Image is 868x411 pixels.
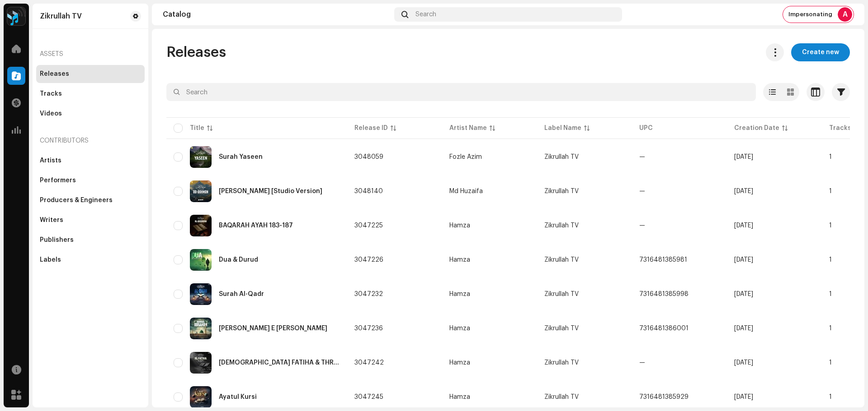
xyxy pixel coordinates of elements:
[544,188,579,194] span: Zikrullah TV
[734,325,753,332] span: Oct 8, 2025
[354,360,384,366] span: 3047242
[544,154,579,160] span: Zikrullah TV
[166,43,226,61] span: Releases
[36,211,145,229] re-m-nav-item: Writers
[639,291,689,297] span: 7316481385998
[354,188,383,194] span: 3048140
[40,90,62,97] div: Tracks
[354,291,383,297] span: 3047232
[40,13,82,20] div: Zikrullah TV
[190,318,212,339] img: 8348a788-c3cb-4b74-af25-15e925685ada
[36,85,145,103] re-m-nav-item: Tracks
[449,394,530,400] span: Hamza
[639,257,687,263] span: 7316481385981
[219,360,340,366] div: SURAH FATIHA & THREE QUL
[788,11,832,18] span: Impersonating
[734,360,753,366] span: Oct 8, 2025
[544,124,581,133] div: Label Name
[36,105,145,123] re-m-nav-item: Videos
[36,171,145,189] re-m-nav-item: Performers
[734,291,753,297] span: Oct 8, 2025
[449,124,487,133] div: Artist Name
[449,222,470,229] div: Hamza
[36,251,145,269] re-m-nav-item: Labels
[166,83,756,101] input: Search
[639,394,689,400] span: 7316481385929
[449,325,470,332] div: Hamza
[838,7,852,22] div: A
[639,154,645,160] span: —
[734,394,753,400] span: Oct 8, 2025
[40,197,113,204] div: Producers & Engineers
[639,325,689,332] span: 7316481386001
[639,188,645,194] span: —
[40,157,61,164] div: Artists
[354,124,388,133] div: Release ID
[219,257,258,263] div: Dua & Durud
[40,217,63,224] div: Writers
[219,325,327,332] div: Durud E Ibrahim
[40,70,69,78] div: Releases
[36,152,145,170] re-m-nav-item: Artists
[190,386,212,408] img: c0764ad2-a415-4506-9650-00e3238c2184
[544,257,579,263] span: Zikrullah TV
[190,146,212,168] img: ea08358e-5248-4d2d-82c4-00573b166317
[734,188,753,194] span: Oct 9, 2025
[544,360,579,366] span: Zikrullah TV
[40,177,76,184] div: Performers
[40,110,62,117] div: Videos
[544,394,579,400] span: Zikrullah TV
[354,325,383,332] span: 3047236
[449,188,483,194] div: Md Huzaifa
[36,231,145,249] re-m-nav-item: Publishers
[734,124,779,133] div: Creation Date
[219,188,322,194] div: Surah Ar-Rahman [Studio Version]
[734,222,753,229] span: Oct 8, 2025
[36,43,145,65] re-a-nav-header: Assets
[219,154,263,160] div: Surah Yaseen
[354,222,383,229] span: 3047225
[734,257,753,263] span: Oct 8, 2025
[354,394,383,400] span: 3047245
[190,249,212,271] img: dc084b76-aab9-4ffc-ac3f-5c2ef9a01581
[36,191,145,209] re-m-nav-item: Producers & Engineers
[639,360,645,366] span: —
[802,43,839,61] span: Create new
[544,291,579,297] span: Zikrullah TV
[354,154,383,160] span: 3048059
[449,257,470,263] div: Hamza
[544,222,579,229] span: Zikrullah TV
[219,394,257,400] div: Ayatul Kursi
[219,291,264,297] div: Surah Al-Qadr
[791,43,850,61] button: Create new
[40,256,61,263] div: Labels
[415,11,436,18] span: Search
[36,130,145,152] re-a-nav-header: Contributors
[449,325,530,332] span: Hamza
[449,222,530,229] span: Hamza
[449,291,470,297] div: Hamza
[354,257,383,263] span: 3047226
[449,154,482,160] div: Fozle Azim
[639,222,645,229] span: —
[734,154,753,160] span: Oct 9, 2025
[36,65,145,83] re-m-nav-item: Releases
[190,283,212,305] img: 58c1c753-028a-4af3-8603-62e3b77b040b
[449,291,530,297] span: Hamza
[190,180,212,202] img: 967c76e3-d190-436c-ac6c-44152c2a1eb6
[190,352,212,374] img: a5ea335c-ad94-4a69-90c1-ea381ab9785c
[544,325,579,332] span: Zikrullah TV
[40,236,74,244] div: Publishers
[190,124,204,133] div: Title
[163,11,391,18] div: Catalog
[449,394,470,400] div: Hamza
[7,7,25,25] img: 2dae3d76-597f-44f3-9fef-6a12da6d2ece
[219,222,293,229] div: BAQARAH AYAH 183-187
[449,257,530,263] span: Hamza
[190,215,212,236] img: 4e2b55b0-3e2f-4dc5-9c9a-032e3e6ae6d1
[449,360,530,366] span: Hamza
[449,188,530,194] span: Md Huzaifa
[449,154,530,160] span: Fozle Azim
